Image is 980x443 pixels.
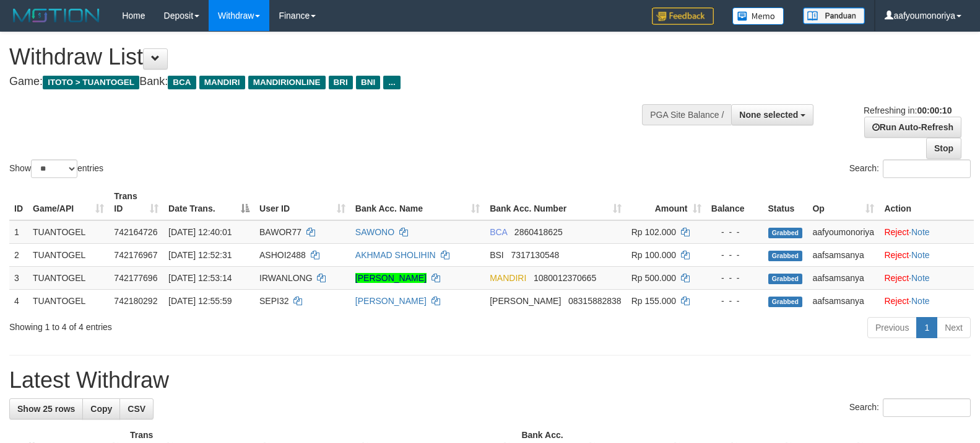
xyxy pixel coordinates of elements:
div: - - - [711,272,758,284]
input: Search: [883,159,971,178]
span: Rp 155.000 [631,296,676,306]
th: User ID: activate to sort column ascending [254,185,350,220]
span: Rp 100.000 [631,250,676,260]
span: Copy 08315882838 to clipboard [568,296,622,306]
th: Date Trans.: activate to sort column descending [163,185,254,220]
span: ASHOI2488 [259,250,306,260]
a: Next [937,317,971,338]
span: Refreshing in: [864,105,952,115]
a: Copy [82,398,120,419]
span: 742180292 [114,296,157,306]
span: BAWOR77 [259,227,301,237]
strong: 00:00:10 [917,105,952,115]
td: 1 [9,220,28,244]
th: Op: activate to sort column ascending [807,185,879,220]
a: [PERSON_NAME] [355,273,427,283]
a: Note [911,227,930,237]
div: - - - [711,226,758,238]
h4: Game: Bank: [9,76,641,88]
span: Grabbed [768,297,803,307]
th: Trans ID: activate to sort column ascending [109,185,163,220]
th: Amount: activate to sort column ascending [627,185,706,220]
td: · [879,289,974,312]
span: BNI [356,76,380,89]
a: Reject [884,273,909,283]
label: Show entries [9,159,103,178]
td: 2 [9,243,28,266]
button: None selected [731,104,813,125]
span: Copy [90,404,112,414]
span: Copy 2860418625 to clipboard [514,227,563,237]
span: Copy 1080012370665 to clipboard [534,273,596,283]
a: Run Auto-Refresh [864,117,961,138]
a: Reject [884,250,909,260]
span: ... [383,76,400,89]
span: [DATE] 12:52:31 [168,250,232,260]
a: [PERSON_NAME] [355,296,427,306]
td: aafyoumonoriya [807,220,879,244]
span: Copy 7317130548 to clipboard [511,250,559,260]
span: Grabbed [768,228,803,238]
a: 1 [916,317,937,338]
a: Previous [867,317,917,338]
a: CSV [119,398,154,419]
span: 742176967 [114,250,157,260]
th: ID [9,185,28,220]
div: - - - [711,295,758,307]
span: BSI [490,250,504,260]
td: aafsamsanya [807,289,879,312]
span: SEPI32 [259,296,288,306]
span: None selected [739,110,798,120]
span: BRI [329,76,353,89]
span: Grabbed [768,251,803,261]
span: Rp 102.000 [631,227,676,237]
a: Stop [926,138,961,159]
span: BCA [490,227,507,237]
div: Showing 1 to 4 of 4 entries [9,316,399,333]
span: Grabbed [768,274,803,284]
a: AKHMAD SHOLIHIN [355,250,436,260]
a: SAWONO [355,227,394,237]
a: Note [911,250,930,260]
td: · [879,266,974,289]
span: MANDIRIONLINE [248,76,326,89]
label: Search: [849,159,971,178]
th: Balance [706,185,763,220]
td: · [879,243,974,266]
span: Show 25 rows [17,404,75,414]
td: 4 [9,289,28,312]
a: Note [911,296,930,306]
select: Showentries [31,159,77,178]
td: TUANTOGEL [28,289,109,312]
th: Game/API: activate to sort column ascending [28,185,109,220]
span: [DATE] 12:55:59 [168,296,232,306]
a: Reject [884,227,909,237]
th: Status [763,185,808,220]
th: Action [879,185,974,220]
span: [DATE] 12:53:14 [168,273,232,283]
td: TUANTOGEL [28,243,109,266]
td: · [879,220,974,244]
th: Bank Acc. Number: activate to sort column ascending [485,185,626,220]
a: Note [911,273,930,283]
td: aafsamsanya [807,266,879,289]
a: Show 25 rows [9,398,83,419]
img: MOTION_logo.png [9,6,103,25]
a: Reject [884,296,909,306]
input: Search: [883,398,971,417]
div: PGA Site Balance / [642,104,731,125]
span: CSV [128,404,145,414]
img: Button%20Memo.svg [732,7,784,25]
label: Search: [849,398,971,417]
span: [DATE] 12:40:01 [168,227,232,237]
span: Rp 500.000 [631,273,676,283]
td: TUANTOGEL [28,220,109,244]
span: BCA [168,76,196,89]
span: IRWANLONG [259,273,313,283]
span: 742164726 [114,227,157,237]
span: 742177696 [114,273,157,283]
td: 3 [9,266,28,289]
img: panduan.png [803,7,865,24]
img: Feedback.jpg [652,7,714,25]
td: aafsamsanya [807,243,879,266]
